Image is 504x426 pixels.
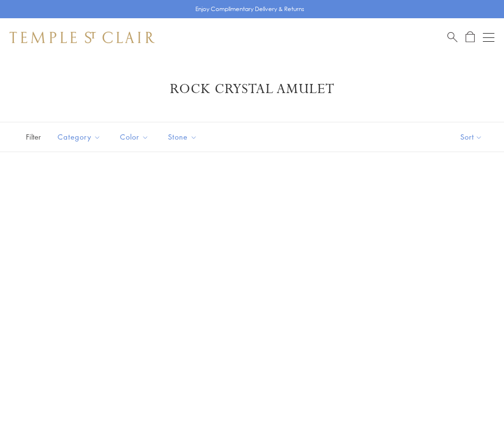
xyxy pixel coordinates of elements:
[50,126,108,148] button: Category
[439,122,504,152] button: Show sort by
[10,32,155,43] img: Temple St. Clair
[447,31,457,43] a: Search
[53,131,108,143] span: Category
[113,126,156,148] button: Color
[115,131,156,143] span: Color
[161,126,204,148] button: Stone
[163,131,204,143] span: Stone
[195,4,304,14] p: Enjoy Complimentary Delivery & Returns
[483,32,494,43] button: Open navigation
[24,81,480,98] h1: Rock Crystal Amulet
[466,31,475,43] a: Open Shopping Bag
